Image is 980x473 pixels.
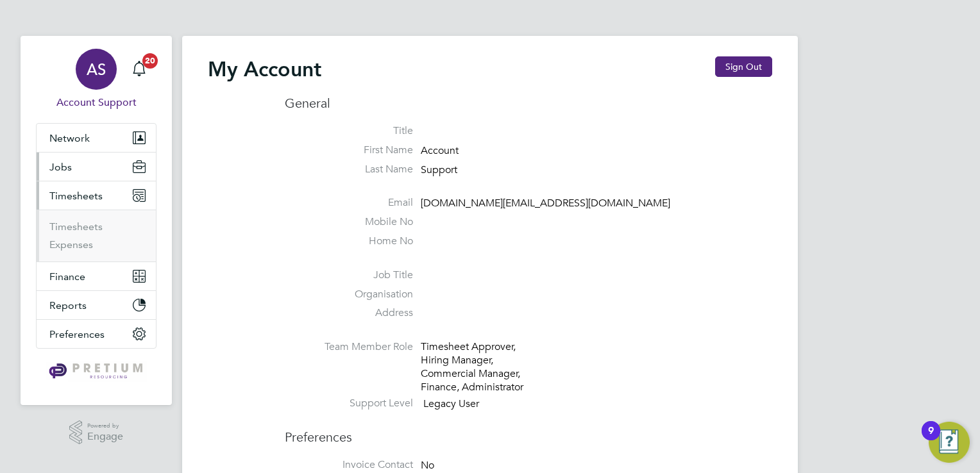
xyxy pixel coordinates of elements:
[126,49,152,90] a: 20
[36,49,156,110] a: ASAccount Support
[208,56,321,82] h2: My Account
[142,53,158,69] span: 20
[929,422,970,463] button: Open Resource Center, 9 new notifications
[421,340,543,394] div: Timesheet Approver, Hiring Manager, Commercial Manager, Finance, Administrator
[285,144,413,157] label: First Name
[285,397,413,410] label: Support Level
[285,340,413,354] label: Team Member Role
[49,220,103,233] a: Timesheets
[87,61,106,78] span: AS
[36,95,156,110] span: Account Support
[49,190,103,202] span: Timesheets
[285,215,413,229] label: Mobile No
[285,235,413,248] label: Home No
[37,320,156,348] button: Preferences
[928,431,934,447] div: 9
[37,210,156,261] div: Timesheets
[37,291,156,319] button: Reports
[37,153,156,181] button: Jobs
[423,398,479,411] span: Legacy User
[285,124,413,138] label: Title
[69,420,124,445] a: Powered byEngage
[421,197,670,210] span: [DOMAIN_NAME][EMAIL_ADDRESS][DOMAIN_NAME]
[421,144,459,157] span: Account
[285,288,413,301] label: Organisation
[285,196,413,210] label: Email
[37,181,156,210] button: Timesheets
[285,269,413,282] label: Job Title
[49,299,87,311] span: Reports
[285,306,413,320] label: Address
[87,420,123,431] span: Powered by
[49,161,72,173] span: Jobs
[421,163,457,176] span: Support
[46,361,146,382] img: pretium-logo-retina.png
[37,262,156,290] button: Finance
[21,36,172,405] nav: Main navigation
[49,238,93,251] a: Expenses
[49,270,85,283] span: Finance
[715,56,772,77] button: Sign Out
[285,163,413,176] label: Last Name
[285,95,772,112] h3: General
[49,328,105,340] span: Preferences
[49,132,90,144] span: Network
[87,431,123,442] span: Engage
[36,361,156,382] a: Go to home page
[421,459,434,472] span: No
[285,416,772,445] h3: Preferences
[37,124,156,152] button: Network
[285,458,413,472] label: Invoice Contact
